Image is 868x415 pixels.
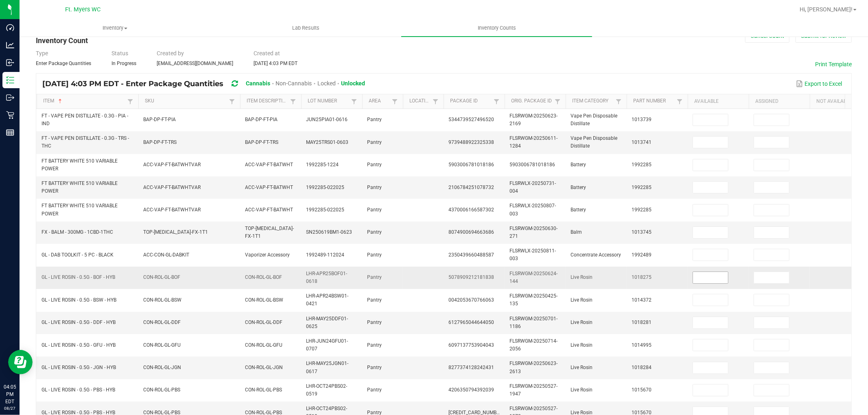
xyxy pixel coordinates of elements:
span: Enter Package Quantities [36,61,91,66]
a: Item DescriptionSortable [247,98,288,104]
span: CON-ROL-GL-DDF [143,319,181,325]
span: ACC-VAP-FT-BATWHTVAR [143,162,201,167]
span: LHR-MAY25DDF01-0625 [306,316,348,329]
iframe: Resource center [8,350,33,374]
span: BAP-DP-FT-PIA [245,117,278,122]
span: Type [36,50,48,56]
span: GL - LIVE ROSIN - 0.5G - BOF - HYB [42,274,115,280]
span: Vaporizer Accessory [245,252,290,258]
span: FLSRWGM-20250527-1947 [509,383,558,397]
a: Filter [390,96,400,106]
span: Battery [571,185,586,190]
span: 1992285 [632,162,652,167]
span: 1013739 [632,117,652,122]
span: Inventory Counts [467,24,527,32]
a: Filter [125,96,135,106]
a: Lab Results [210,20,401,37]
th: Assigned [749,94,810,109]
span: Live Rosin [571,319,593,325]
span: 2350439660488587 [448,252,494,258]
span: 1014372 [632,297,652,303]
span: 1013745 [632,229,652,235]
span: 6127965044644050 [448,319,494,325]
span: Battery [571,207,586,213]
a: Inventory [20,20,210,37]
a: ItemSortable [43,98,125,104]
span: BAP-DP-FT-TRS [143,139,177,145]
th: Available [688,94,749,109]
span: Cannabis [246,80,270,87]
button: Print Template [815,60,852,68]
span: ACC-CON-GL-DABKIT [143,252,189,258]
span: 1992489 [632,252,652,258]
span: CON-ROL-GL-GFU [245,342,282,348]
span: 1014995 [632,342,652,348]
span: 4370006166587302 [448,207,494,213]
span: Balm [571,229,582,235]
inline-svg: Dashboard [6,24,14,32]
inline-svg: Reports [6,128,14,137]
span: FLSRWGM-20250701-1186 [509,316,558,329]
span: GL - LIVE ROSIN - 0.5G - DDF - HYB [42,319,116,325]
span: FLSRWGM-20250623-2613 [509,361,558,374]
span: Pantry [367,229,382,235]
span: 8277374128242431 [448,365,494,370]
span: 1018275 [632,274,652,280]
a: Orig. Package IdSortable [511,98,552,104]
span: FLSRWGM-20250623-2169 [509,113,558,126]
span: FLSRWGM-20250630-271 [509,226,558,239]
span: Unlocked [341,80,365,87]
p: 04:05 PM EDT [4,383,16,405]
a: Package IdSortable [450,98,491,104]
a: Item CategorySortable [572,98,613,104]
span: Created by [157,50,184,56]
span: 1992285 [632,185,652,190]
span: FT BATTERY WHITE 510 VARIABLE POWER [42,180,118,194]
span: Pantry [367,139,382,145]
span: 5903006781018186 [448,162,494,167]
span: GL - LIVE ROSIN - 0.5G - JGN - HYB [42,365,116,370]
span: Vape Pen Disposable Distillate [571,135,617,149]
a: Lot NumberSortable [308,98,349,104]
span: CON-ROL-GL-PBS [143,387,180,393]
span: FLSRWLX-20250807-003 [509,203,556,216]
button: Export to Excel [794,77,844,91]
span: FT BATTERY WHITE 510 VARIABLE POWER [42,158,118,172]
span: Hi, [PERSON_NAME]! [800,6,853,13]
span: CON-ROL-GL-DDF [245,319,282,325]
span: TOP-[MEDICAL_DATA]-FX-1T1 [143,229,208,235]
span: Live Rosin [571,274,593,280]
span: FX - BALM - 300MG - 1CBD-1THC [42,229,113,235]
span: BAP-DP-FT-PIA [143,117,176,122]
span: CON-ROL-GL-JGN [143,365,181,370]
inline-svg: Inbound [6,59,14,67]
span: GL - LIVE ROSIN - 0.5G - BSW - HYB [42,297,116,303]
span: TOP-[MEDICAL_DATA]-FX-1T1 [245,226,294,239]
span: 5903006781018186 [509,162,555,167]
span: JUN25PIA01-0616 [306,117,348,122]
span: MAY25TRS01-0603 [306,139,348,145]
span: In Progress [112,61,136,66]
span: 1992285-022025 [306,185,344,190]
span: Concentrate Accessory [571,252,621,258]
span: Battery [571,162,586,167]
span: FT - VAPE PEN DISTILLATE - 0.3G - TRS - THC [42,135,129,149]
a: Filter [614,96,623,106]
a: Filter [349,96,359,106]
span: GL - DAB TOOLKIT - 5 PC - BLACK [42,252,114,258]
span: Pantry [367,185,382,190]
span: 1013741 [632,139,652,145]
span: 6097137753904043 [448,342,494,348]
span: Ft. Myers WC [66,6,101,13]
span: FLSRWGM-20250624-144 [509,271,558,284]
p: 08/27 [4,405,16,411]
span: 0042053670766063 [448,297,494,303]
span: 4206350794392039 [448,387,494,393]
a: Filter [431,96,440,106]
span: CON-ROL-GL-JGN [245,365,283,370]
span: ACC-VAP-FT-BATWHT [245,162,293,167]
span: Live Rosin [571,342,593,348]
span: Status [112,50,128,56]
span: FT - VAPE PEN DISTILLATE - 0.3G - PIA - IND [42,113,128,126]
span: [DATE] 4:03 PM EDT [254,61,297,66]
